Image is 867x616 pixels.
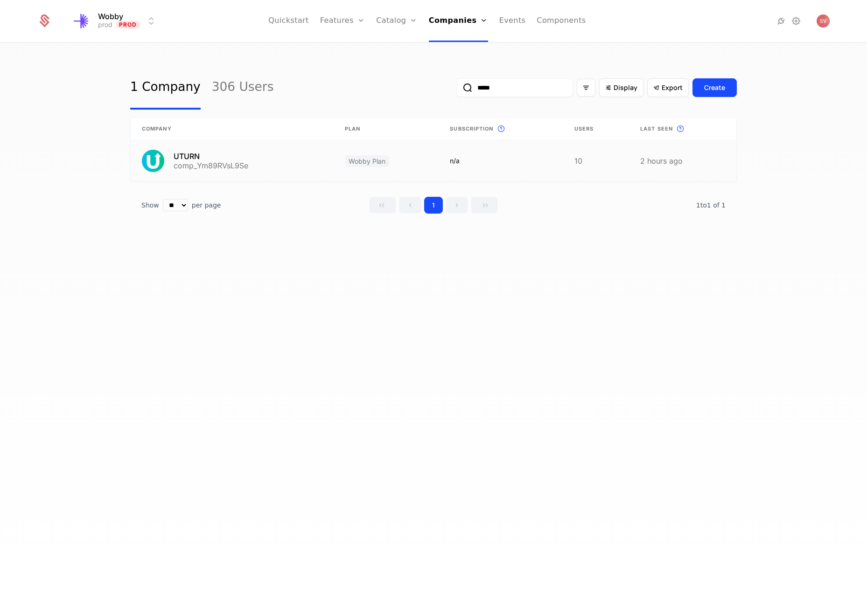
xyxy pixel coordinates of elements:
img: Wobby [71,10,93,32]
span: 1 to 1 of [696,201,721,209]
a: 1 Company [130,66,201,110]
button: Select environment [74,11,157,31]
button: Open user button [817,14,830,28]
div: Page navigation [369,197,498,214]
a: Integrations [776,15,787,27]
button: Go to next page [446,197,468,214]
button: Export [647,78,689,97]
select: Select page size [163,199,188,211]
span: per page [192,201,221,210]
button: Create [692,78,737,97]
th: Users [563,118,629,140]
th: Plan [334,118,439,140]
div: Create [704,83,725,92]
span: 1 [696,201,726,209]
a: Settings [790,15,802,27]
span: Export [662,83,683,92]
span: Wobby [98,13,123,20]
button: Go to last page [471,197,498,214]
div: prod [98,20,112,29]
span: Show [141,201,159,210]
img: Sébastien Verhelst [817,14,830,28]
th: Company [131,118,334,140]
span: Prod [116,21,140,28]
button: Filter options [577,79,595,97]
span: Last seen [640,125,673,133]
button: Go to page 1 [424,197,443,214]
button: Go to previous page [399,197,421,214]
button: Go to first page [369,197,396,214]
a: 306 Users [212,66,274,110]
button: Display [599,78,643,97]
div: Table pagination [130,197,737,214]
span: Display [614,83,637,92]
span: Subscription [450,125,493,133]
